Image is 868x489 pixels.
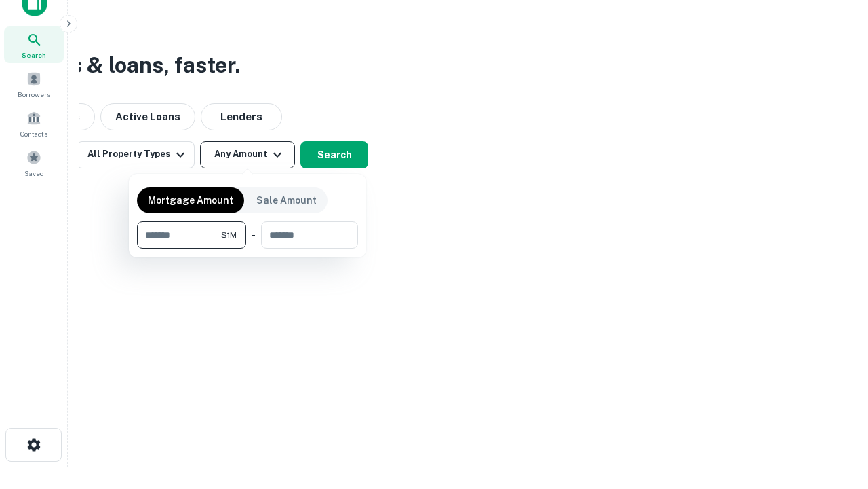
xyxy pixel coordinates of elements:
[221,229,237,241] span: $1M
[148,193,233,208] p: Mortgage Amount
[252,221,256,249] div: -
[800,337,868,402] iframe: Chat Widget
[256,193,317,208] p: Sale Amount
